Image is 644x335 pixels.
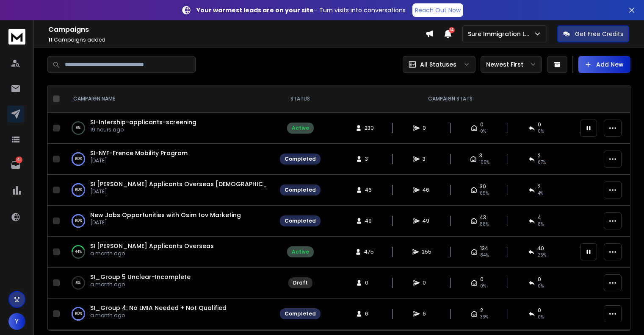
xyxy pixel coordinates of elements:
[480,221,489,228] span: 88 %
[481,56,542,73] button: Newest First
[480,276,484,283] span: 0
[63,206,275,237] td: 100%New Jobs Opportunities with Osim tov Marketing[DATE]
[422,248,431,255] span: 255
[538,128,544,135] span: 0%
[63,85,275,113] th: CAMPAIGN NAME
[365,310,373,317] span: 6
[480,252,489,259] span: 84 %
[412,3,463,17] a: Reach Out Now
[90,118,196,126] a: SI-Intership-applicants-screening
[365,218,373,224] span: 49
[48,36,425,43] p: Campaigns added
[63,268,275,299] td: 0%SI_Group 5 Unclear-Incompletea month ago
[423,279,431,286] span: 0
[75,155,82,163] p: 100 %
[364,248,374,255] span: 475
[63,175,275,206] td: 100%SI [PERSON_NAME] Applicants Overseas [DEMOGRAPHIC_DATA] Speakers[DATE]
[420,60,456,69] p: All Statuses
[63,237,275,268] td: 44%SI [PERSON_NAME] Applicants Overseasa month ago
[90,149,188,157] a: SI-NYF-Frence Mobility Program
[468,30,533,38] p: Sure Immigration LTD
[8,313,25,330] button: Y
[538,276,541,283] span: 0
[48,36,53,43] span: 11
[537,252,546,259] span: 25 %
[538,121,541,128] span: 0
[16,156,22,163] p: 41
[90,219,241,226] p: [DATE]
[75,186,82,194] p: 100 %
[292,125,309,131] div: Active
[285,218,316,224] div: Completed
[63,144,275,175] td: 100%SI-NYF-Frence Mobility Program[DATE]
[415,6,461,14] p: Reach Out Now
[285,187,316,193] div: Completed
[90,312,227,319] p: a month ago
[285,156,316,162] div: Completed
[75,248,82,256] p: 44 %
[196,6,314,14] strong: Your warmest leads are on your site
[90,180,318,188] a: SI [PERSON_NAME] Applicants Overseas [DEMOGRAPHIC_DATA] Speakers
[292,248,309,255] div: Active
[293,279,308,286] div: Draft
[365,279,373,286] span: 0
[538,283,544,290] span: 0%
[90,304,227,312] a: SI_Group 4: No LMIA Needed + Not Qualified
[480,121,484,128] span: 0
[90,242,214,250] a: SI [PERSON_NAME] Applicants Overseas
[423,187,431,193] span: 46
[76,124,80,132] p: 0 %
[557,25,629,42] button: Get Free Credits
[275,85,326,113] th: STATUS
[90,211,241,219] a: New Jobs Opportunities with Osim tov Marketing
[538,190,543,197] span: 4 %
[75,310,82,318] p: 100 %
[423,218,431,224] span: 49
[196,6,406,14] p: – Turn visits into conversations
[285,310,316,317] div: Completed
[538,152,541,159] span: 2
[90,273,191,281] a: SI_Group 5 Unclear-Incomplete
[90,188,266,195] p: [DATE]
[8,29,25,45] img: logo
[48,25,425,35] h1: Campaigns
[578,56,630,73] button: Add New
[423,156,431,162] span: 3
[538,183,541,190] span: 2
[480,190,489,197] span: 65 %
[63,113,275,144] td: 0%SI-Intership-applicants-screening19 hours ago
[75,217,82,225] p: 100 %
[537,245,544,252] span: 40
[480,245,488,252] span: 134
[365,187,373,193] span: 46
[63,299,275,329] td: 100%SI_Group 4: No LMIA Needed + Not Qualifieda month ago
[479,159,489,166] span: 100 %
[423,310,431,317] span: 6
[90,250,214,257] p: a month ago
[449,27,455,33] span: 14
[480,183,486,190] span: 30
[76,279,80,287] p: 0 %
[538,159,546,166] span: 67 %
[538,221,544,228] span: 8 %
[538,314,544,321] span: 0 %
[480,307,483,314] span: 2
[480,283,486,290] span: 0%
[7,156,24,173] a: 41
[575,30,623,38] p: Get Free Credits
[479,152,482,159] span: 3
[90,126,196,133] p: 19 hours ago
[365,125,374,131] span: 230
[538,307,541,314] span: 0
[480,128,486,135] span: 0%
[365,156,373,162] span: 3
[423,125,431,131] span: 0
